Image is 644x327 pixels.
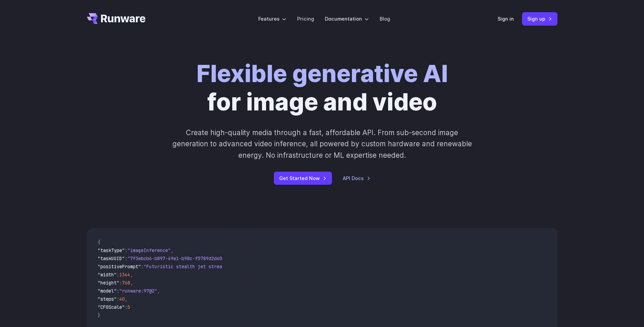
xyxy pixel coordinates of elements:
[325,15,369,23] label: Documentation
[125,296,127,302] span: ,
[119,280,122,286] span: :
[98,288,117,294] span: "model"
[522,12,557,25] a: Sign up
[343,174,371,182] a: API Docs
[144,263,390,270] span: "Futuristic stealth jet streaking through a neon-lit cityscape with glowing purple exhaust"
[98,247,125,253] span: "taskType"
[98,255,125,261] span: "taskUUID"
[127,247,171,253] span: "imageInference"
[98,280,119,286] span: "height"
[157,288,160,294] span: ,
[117,288,119,294] span: :
[258,15,286,23] label: Features
[130,272,133,278] span: ,
[274,172,332,185] a: Get Started Now
[87,13,146,24] a: Go to /
[127,304,130,310] span: 5
[98,312,100,318] span: }
[196,59,448,116] h1: for image and video
[297,15,314,23] a: Pricing
[125,304,127,310] span: :
[125,255,127,261] span: :
[125,247,127,253] span: :
[130,280,133,286] span: ,
[171,127,473,161] p: Create high-quality media through a fast, affordable API. From sub-second image generation to adv...
[196,59,448,88] strong: Flexible generative AI
[171,247,173,253] span: ,
[119,272,130,278] span: 1344
[98,263,141,270] span: "positivePrompt"
[117,296,119,302] span: :
[141,263,144,270] span: :
[117,272,119,278] span: :
[498,15,514,23] a: Sign in
[98,272,117,278] span: "width"
[127,255,230,261] span: "7f3ebcb6-b897-49e1-b98c-f5789d2d40d7"
[98,296,117,302] span: "steps"
[98,304,125,310] span: "CFGScale"
[380,15,390,23] a: Blog
[98,239,100,245] span: {
[119,288,157,294] span: "runware:97@2"
[122,280,130,286] span: 768
[119,296,125,302] span: 40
